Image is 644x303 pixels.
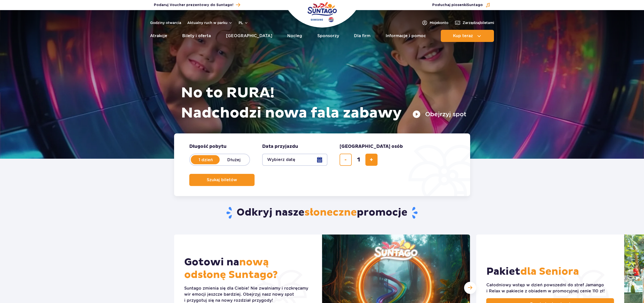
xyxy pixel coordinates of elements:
button: Aktualny ruch w parku [187,21,233,25]
button: Posłuchaj piosenkiSuntago [432,3,490,8]
span: Moje konto [430,20,448,25]
span: Kup teraz [453,34,473,38]
a: Sponsorzy [317,30,339,42]
h2: Gotowi na [184,256,312,281]
a: Bilety i oferta [182,30,211,42]
a: Dla firm [354,30,370,42]
h2: Odkryj nasze promocje [174,206,470,219]
a: Godziny otwarcia [150,20,181,25]
label: Dłużej [220,154,248,165]
button: usuń bilet [340,154,352,166]
a: Zarządzajbiletami [454,20,494,26]
button: dodaj bilet [365,154,378,166]
a: Informacje i pomoc [386,30,426,42]
h1: No to RURA! Nadchodzi nowa fala zabawy [181,83,466,123]
a: Atrakcje [150,30,167,42]
h2: Pakiet [486,265,579,278]
label: 1 dzień [191,154,220,165]
span: słoneczne [304,206,357,219]
form: Planowanie wizyty w Park of Poland [174,133,470,196]
span: Podaruj Voucher prezentowy do Suntago! [154,3,233,8]
input: liczba biletów [352,154,365,166]
a: Podaruj Voucher prezentowy do Suntago! [154,2,240,8]
button: Obejrzyj spot [412,110,466,118]
div: Następny slajd [464,282,476,294]
span: Suntago [467,3,483,7]
span: Zarządzaj biletami [463,20,494,25]
span: Szukaj biletów [207,178,237,182]
a: Mojekonto [422,20,448,26]
span: dla Seniora [520,265,579,278]
button: Szukaj biletów [189,174,255,186]
button: Wybierz datę [262,154,327,166]
span: Posłuchaj piosenki [432,3,483,8]
button: pl [239,20,248,25]
span: [GEOGRAPHIC_DATA] osób [340,144,403,150]
span: Długość pobytu [189,144,226,150]
div: Całodniowy wstęp w dzień powszedni do stref Jamango i Relax w pakiecie z obiadem w promocyjnej ce... [486,282,614,294]
button: Kup teraz [441,30,494,42]
span: Data przyjazdu [262,144,298,150]
span: nową odsłonę Suntago? [184,256,278,281]
a: [GEOGRAPHIC_DATA] [226,30,272,42]
a: Nocleg [287,30,302,42]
